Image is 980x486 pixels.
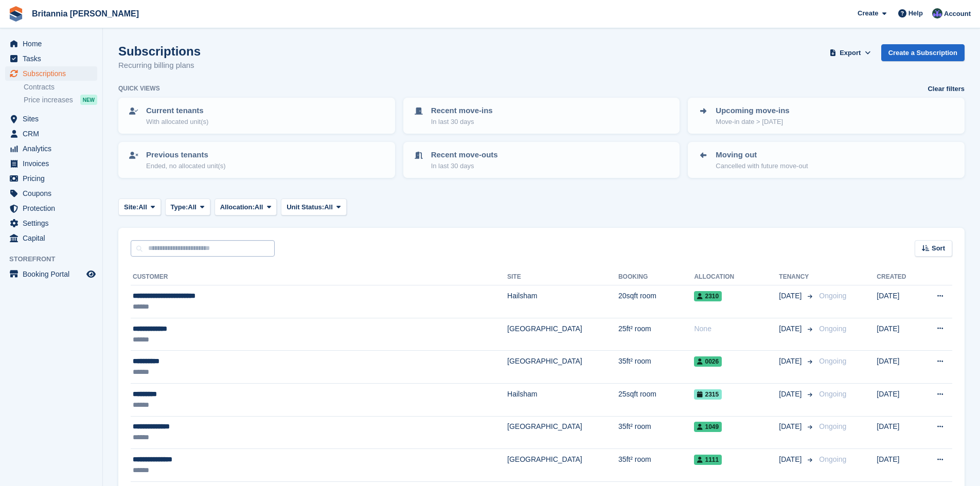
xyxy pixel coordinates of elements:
a: menu [5,112,97,126]
a: menu [5,171,97,186]
td: 35ft² room [618,416,694,449]
a: Recent move-outs In last 30 days [404,143,679,177]
span: Sites [23,112,84,126]
td: 25sqft room [618,383,694,416]
a: Britannia [PERSON_NAME] [28,5,143,22]
p: Cancelled with future move-out [716,161,808,171]
span: Type: [171,202,188,212]
span: Export [840,48,861,58]
span: All [324,202,333,212]
span: Tasks [23,51,84,66]
span: Create [858,8,878,19]
td: Hailsham [507,383,618,416]
td: 35ft² room [618,449,694,482]
td: [DATE] [877,416,920,449]
p: Moving out [716,149,808,161]
th: Site [507,269,618,285]
span: Settings [23,216,84,230]
span: All [255,202,263,212]
span: 2310 [694,291,722,301]
span: Pricing [23,171,84,186]
span: [DATE] [779,389,804,400]
div: None [694,323,779,334]
a: menu [5,66,97,81]
h1: Subscriptions [118,44,201,58]
span: Ongoing [819,325,846,333]
a: Moving out Cancelled with future move-out [689,143,964,177]
span: 1049 [694,422,722,432]
td: [DATE] [877,449,920,482]
span: Ongoing [819,455,846,463]
th: Allocation [694,269,779,285]
td: [DATE] [877,383,920,416]
th: Created [877,269,920,285]
button: Type: All [165,199,210,215]
span: Booking Portal [23,267,84,281]
span: Invoices [23,156,84,171]
td: 25ft² room [618,318,694,351]
div: NEW [80,95,97,105]
span: Unit Status: [287,202,324,212]
span: [DATE] [779,291,804,301]
span: CRM [23,127,84,141]
a: menu [5,51,97,66]
p: Recent move-ins [431,105,493,117]
td: Hailsham [507,285,618,318]
span: [DATE] [779,421,804,432]
th: Tenancy [779,269,815,285]
p: Recent move-outs [431,149,498,161]
th: Booking [618,269,694,285]
span: 1111 [694,455,722,465]
span: Capital [23,231,84,245]
a: Contracts [24,82,97,92]
a: Preview store [85,268,97,280]
a: menu [5,37,97,51]
img: Lee Cradock [932,8,942,19]
span: Analytics [23,141,84,156]
a: menu [5,156,97,171]
button: Allocation: All [215,199,277,215]
h6: Quick views [118,84,160,93]
a: menu [5,127,97,141]
span: Allocation: [220,202,255,212]
td: [DATE] [877,318,920,351]
span: [DATE] [779,323,804,334]
span: Account [944,9,971,19]
span: All [138,202,147,212]
a: Clear filters [928,84,965,94]
span: Protection [23,201,84,215]
a: Price increases NEW [24,94,97,105]
p: Recurring billing plans [118,60,201,71]
a: menu [5,201,97,215]
p: Move-in date > [DATE] [716,117,789,127]
span: Coupons [23,186,84,201]
span: All [188,202,197,212]
span: Subscriptions [23,66,84,81]
a: Create a Subscription [881,44,965,61]
td: [DATE] [877,351,920,384]
span: Storefront [9,254,102,264]
span: Ongoing [819,390,846,398]
span: Sort [932,243,945,254]
span: [DATE] [779,356,804,367]
button: Export [828,44,873,61]
a: Upcoming move-ins Move-in date > [DATE] [689,99,964,133]
span: Ongoing [819,357,846,365]
p: In last 30 days [431,161,498,171]
td: [GEOGRAPHIC_DATA] [507,351,618,384]
span: Price increases [24,95,73,105]
a: Recent move-ins In last 30 days [404,99,679,133]
p: Previous tenants [146,149,226,161]
a: Previous tenants Ended, no allocated unit(s) [119,143,394,177]
p: Current tenants [146,105,208,117]
a: menu [5,141,97,156]
span: Ongoing [819,292,846,300]
a: menu [5,231,97,245]
td: [GEOGRAPHIC_DATA] [507,416,618,449]
a: menu [5,267,97,281]
a: Current tenants With allocated unit(s) [119,99,394,133]
button: Unit Status: All [281,199,346,215]
span: Site: [124,202,138,212]
p: Ended, no allocated unit(s) [146,161,226,171]
th: Customer [131,269,507,285]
